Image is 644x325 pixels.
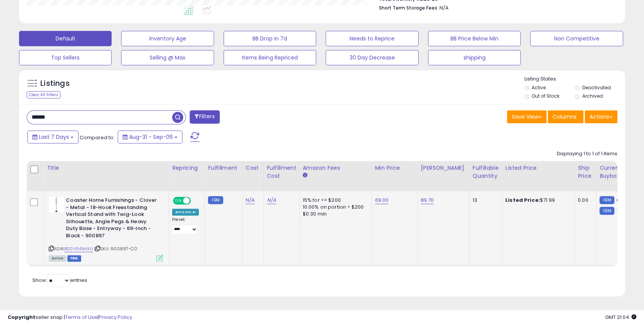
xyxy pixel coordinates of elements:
[67,255,81,262] span: FBM
[599,207,614,215] small: FBM
[553,113,577,121] span: Columns
[64,246,93,252] a: B00V649HXU
[303,164,369,172] div: Amazon Fees
[505,164,571,172] div: Listed Price
[172,164,201,172] div: Repricing
[421,164,466,172] div: [PERSON_NAME]
[473,197,496,204] div: 13
[118,130,182,143] button: Aug-31 - Sep-06
[582,84,611,91] label: Deactivated
[428,50,521,65] button: shipping
[121,50,214,65] button: Selling @ Max
[303,172,307,179] small: Amazon Fees.
[375,196,389,204] a: 69.00
[439,4,449,11] span: N/A
[8,314,132,321] div: seller snap | |
[532,93,559,99] label: Out of Stock
[27,91,61,98] div: Clear All Filters
[616,207,628,214] span: 71.99
[557,150,617,158] div: Displaying 1 to 1 of 1 items
[174,198,183,204] span: ON
[578,164,593,180] div: Ship Price
[605,314,636,321] span: 2025-09-14 21:04 GMT
[379,5,438,11] b: Short Term Storage Fees:
[267,196,276,204] a: N/A
[39,133,69,141] span: Last 7 Days
[224,50,316,65] button: Items Being Repriced
[66,197,158,241] b: Coaster Home Furnishings - Clover - Metal - 18-Hook Freestanding Vertical Stand with Twig-Look Si...
[326,50,418,65] button: 30 Day Decrease
[172,217,199,234] div: Preset:
[19,31,112,46] button: Default
[585,110,617,123] button: Actions
[578,197,590,204] div: 0.00
[80,134,115,141] span: Compared to:
[246,196,255,204] a: N/A
[99,314,132,321] a: Privacy Policy
[172,209,199,216] div: Amazon AI
[532,84,546,91] label: Active
[27,130,78,143] button: Last 7 Days
[47,164,166,172] div: Title
[121,31,214,46] button: Inventory Age
[224,31,316,46] button: BB Drop in 7d
[246,164,260,172] div: Cost
[326,31,418,46] button: Needs to Reprice
[599,196,614,204] small: FBM
[303,211,366,217] div: $0.30 min
[507,110,547,123] button: Save View
[428,31,521,46] button: BB Price Below Min
[129,133,173,141] span: Aug-31 - Sep-06
[94,246,137,252] span: | SKU: 900897-CO
[524,76,625,83] p: Listing States:
[49,255,66,262] span: All listings currently available for purchase on Amazon
[32,277,87,284] span: Show: entries
[190,110,219,124] button: Filters
[582,93,603,99] label: Archived
[421,196,434,204] a: 89.70
[505,196,540,204] b: Listed Price:
[49,197,163,261] div: ASIN:
[303,197,366,204] div: 15% for <= $200
[208,196,223,204] small: FBM
[375,164,414,172] div: Min Price
[65,314,97,321] a: Terms of Use
[267,164,296,180] div: Fulfillment Cost
[599,164,639,180] div: Current Buybox Price
[616,196,628,204] span: 69.15
[8,314,35,321] strong: Copyright
[530,31,623,46] button: Non Competitive
[190,198,202,204] span: OFF
[19,50,112,65] button: Top Sellers
[49,197,64,212] img: 21iNoSU9LLL._SL40_.jpg
[208,164,239,172] div: Fulfillment
[548,110,583,123] button: Columns
[40,78,70,89] h5: Listings
[303,204,366,211] div: 10.00% on portion > $200
[505,197,569,204] div: $71.99
[473,164,499,180] div: Fulfillable Quantity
